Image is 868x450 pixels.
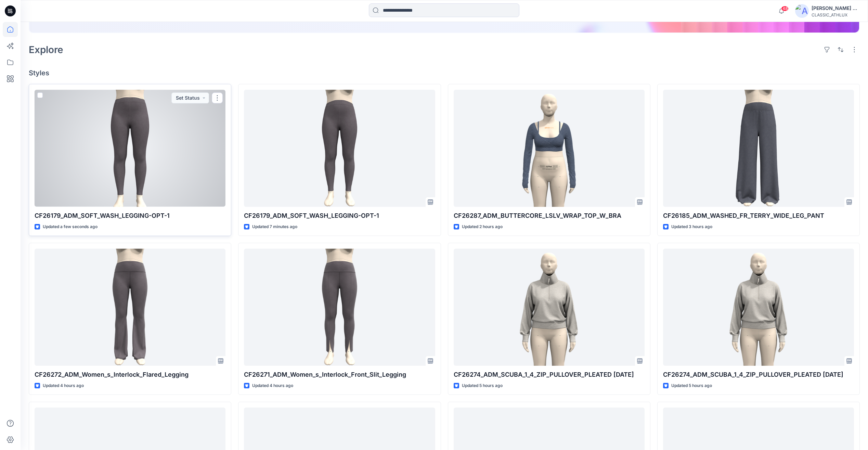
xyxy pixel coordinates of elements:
[462,382,503,389] p: Updated 5 hours ago
[671,382,712,389] p: Updated 5 hours ago
[454,211,645,221] p: CF26287_ADM_BUTTERCORE_LSLV_WRAP_TOP_W_BRA
[454,249,645,365] a: CF26274_ADM_SCUBA_1_4_ZIP_PULLOVER_PLEATED 12OCT25
[671,223,712,230] p: Updated 3 hours ago
[244,211,435,221] p: CF26179_ADM_SOFT_WASH_LEGGING-OPT-1
[462,223,503,230] p: Updated 2 hours ago
[35,90,225,207] a: CF26179_ADM_SOFT_WASH_LEGGING-OPT-1
[663,249,854,365] a: CF26274_ADM_SCUBA_1_4_ZIP_PULLOVER_PLEATED 12OCT25
[35,370,225,379] p: CF26272_ADM_Women_s_Interlock_Flared_Legging
[43,223,98,230] p: Updated a few seconds ago
[252,382,293,389] p: Updated 4 hours ago
[43,382,84,389] p: Updated 4 hours ago
[812,4,859,12] div: [PERSON_NAME] Cfai
[812,12,859,17] div: CLASSIC_ATHLUX
[781,6,789,11] span: 48
[454,370,645,379] p: CF26274_ADM_SCUBA_1_4_ZIP_PULLOVER_PLEATED [DATE]
[35,211,225,221] p: CF26179_ADM_SOFT_WASH_LEGGING-OPT-1
[663,370,854,379] p: CF26274_ADM_SCUBA_1_4_ZIP_PULLOVER_PLEATED [DATE]
[244,249,435,365] a: CF26271_ADM_Women_s_Interlock_Front_Slit_Legging
[244,90,435,207] a: CF26179_ADM_SOFT_WASH_LEGGING-OPT-1
[244,370,435,379] p: CF26271_ADM_Women_s_Interlock_Front_Slit_Legging
[35,249,225,365] a: CF26272_ADM_Women_s_Interlock_Flared_Legging
[795,4,809,18] img: avatar
[252,223,297,230] p: Updated 7 minutes ago
[29,69,860,77] h4: Styles
[454,90,645,207] a: CF26287_ADM_BUTTERCORE_LSLV_WRAP_TOP_W_BRA
[29,44,63,55] h2: Explore
[663,90,854,207] a: CF26185_ADM_WASHED_FR_TERRY_WIDE_LEG_PANT
[663,211,854,221] p: CF26185_ADM_WASHED_FR_TERRY_WIDE_LEG_PANT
